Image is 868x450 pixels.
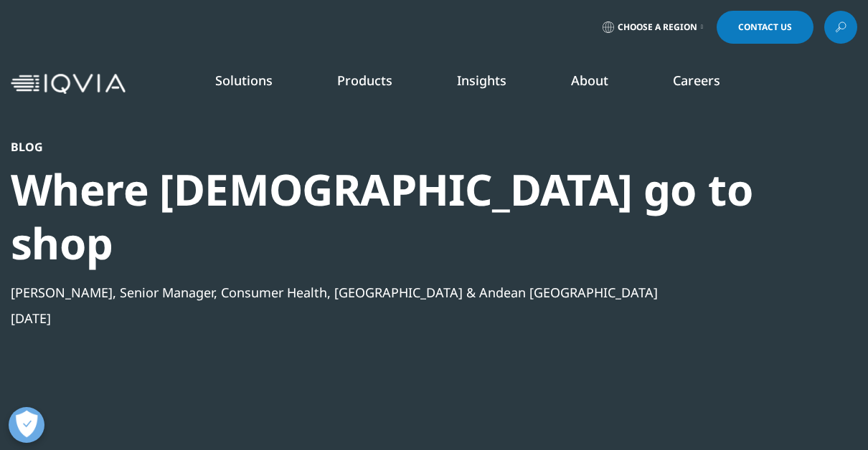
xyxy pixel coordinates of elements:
a: Solutions [215,72,273,89]
a: Careers [673,72,720,89]
a: Insights [457,72,506,89]
a: Contact Us [717,11,813,44]
span: Contact Us [738,23,792,32]
span: Choose a Region [618,21,697,33]
button: Abrir preferências [9,407,44,443]
div: Blog [11,140,780,154]
img: IQVIA Healthcare Information Technology and Pharma Clinical Research Company [11,74,126,95]
a: Products [337,72,392,89]
div: Where [DEMOGRAPHIC_DATA] go to shop [11,163,780,270]
div: [PERSON_NAME], Senior Manager, Consumer Health, [GEOGRAPHIC_DATA] & Andean [GEOGRAPHIC_DATA] [11,284,780,301]
div: [DATE] [11,310,780,327]
a: About [571,72,608,89]
nav: Primary [131,50,857,118]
